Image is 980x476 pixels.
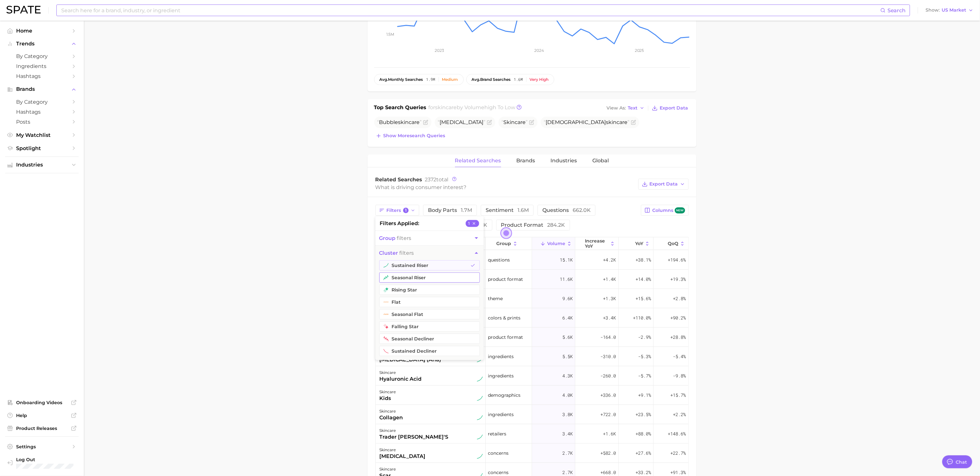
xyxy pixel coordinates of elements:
div: skincare [380,388,396,396]
button: avg.brand searches1.6mVery high [466,74,554,85]
button: falling star [379,321,480,332]
span: filters [379,250,414,256]
span: -260.0 [601,372,616,380]
span: +9.1% [638,391,651,399]
span: Industries [551,158,577,164]
button: avg.monthly searches1.9mMedium [374,74,464,85]
span: new [675,207,685,214]
span: 3.8k [562,411,573,418]
span: 11.6k [560,275,573,283]
a: by Category [5,51,79,61]
span: 2372 [425,176,437,183]
span: 3.4k [562,430,573,438]
span: Home [16,28,68,34]
span: Brands [517,158,535,164]
button: Brands [5,84,79,94]
div: Medium [442,77,458,82]
span: theme [488,295,503,302]
button: seasonal riser [379,272,480,283]
span: by Category [16,53,68,59]
span: Export Data [660,105,688,111]
span: questions [488,256,510,264]
button: rising star [379,285,480,295]
img: seasonal decliner [383,336,389,341]
img: flat [383,300,389,305]
span: 1.6m [514,77,523,82]
span: +38.1% [636,256,651,264]
button: skincaretopsustained riserquestions15.1k+4.2k+38.1%+194.6% [376,250,688,270]
button: skincare[MEDICAL_DATA]sustained riserconcerns2.7k+582.0+27.6%+22.7% [376,443,688,463]
div: trader [PERSON_NAME]'s [380,433,449,441]
span: 1.7m [461,207,472,213]
span: +23.5% [636,411,651,418]
button: skincareplatinum colorsustained risercolors & prints6.4k+3.4k+110.0%+90.2% [376,308,688,328]
div: [MEDICAL_DATA] [380,452,426,460]
span: +336.0 [601,391,616,399]
button: skincareface masksustained riserproduct format11.6k+1.4k+14.0%+19.3% [376,270,688,289]
span: Show more search queries [383,133,445,138]
div: collagen [380,414,403,422]
span: Text [628,106,638,110]
span: body parts [428,207,472,213]
tspan: 2024 [534,48,544,53]
span: Volume [547,241,565,246]
span: 2.7k [562,449,573,457]
button: Flag as miscategorized or irrelevant [529,120,534,125]
button: Export Data [650,104,690,113]
span: retailers [488,430,506,438]
div: skincare [380,465,396,473]
button: group filters [375,231,484,245]
a: Product Releases [5,424,79,433]
span: product format [488,275,523,283]
button: Open the dialog [500,227,512,239]
span: 9.6k [562,295,573,302]
button: seasonal flat [379,309,480,319]
span: 1 [403,208,409,214]
span: Onboarding Videos [16,400,68,405]
button: skincareingredient checkersustained risertheme9.6k+1.3k+15.6%+2.8% [376,289,688,308]
span: filters applied [380,220,419,227]
span: 4.3k [562,372,573,380]
img: sustained decliner [383,348,389,354]
img: SPATE [6,6,41,14]
span: ingredients [488,353,514,360]
span: sentiment [486,207,529,213]
button: skincarecollagensustained riseringredients3.8k+722.0+23.5%+2.2% [376,405,688,424]
img: seasonal riser [383,275,389,280]
img: sustained riser [477,415,483,421]
div: What is driving consumer interest? [375,183,635,192]
button: Flag as miscategorized or irrelevant [423,120,428,125]
button: View AsText [605,104,646,112]
img: sustained riser [477,395,483,401]
span: +148.6% [668,430,686,438]
a: Settings [5,442,79,452]
span: 5.5k [562,353,573,360]
button: Flag as miscategorized or irrelevant [631,120,636,125]
span: +28.8% [671,333,686,341]
div: skincare [380,446,426,454]
button: sustained riser [379,260,480,271]
span: Search [888,7,906,14]
span: questions [542,207,591,213]
span: 15.1k [560,256,573,264]
span: +15.7% [671,391,686,399]
button: skincarekidssustained riserdemographics4.0k+336.0+9.1%+15.7% [376,386,688,405]
span: 6.4k [562,314,573,322]
button: Filters1 [375,205,420,216]
span: Related Searches [455,158,501,164]
span: Posts [16,119,68,125]
button: Export Data [638,179,689,190]
abbr: average [380,77,388,82]
span: Skincare [504,119,526,125]
span: [MEDICAL_DATA] [438,119,486,125]
span: Show [926,8,940,12]
span: Global [593,158,609,164]
button: QoQ [654,237,688,250]
button: sustained decliner [379,346,480,356]
span: group [496,241,511,246]
span: Trends [16,41,68,47]
span: product format [488,333,523,341]
span: Export Data [650,181,678,187]
img: sustained riser [477,453,483,459]
span: 662.0k [573,207,591,213]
